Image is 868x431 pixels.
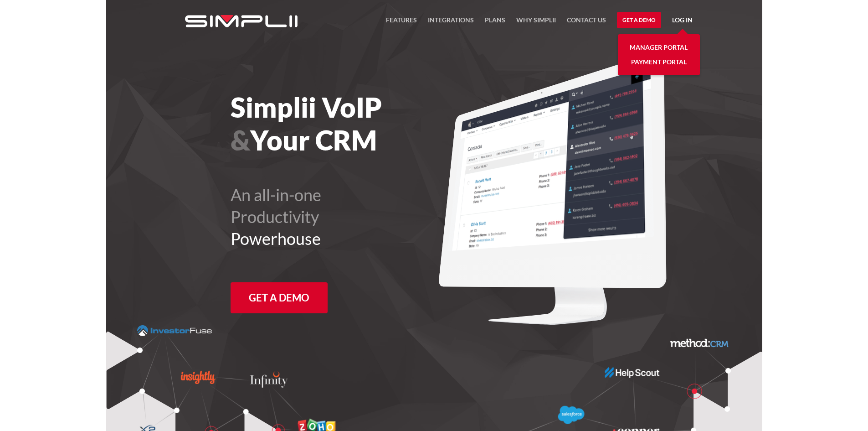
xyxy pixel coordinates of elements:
[567,15,606,31] a: Contact US
[630,40,688,55] a: Manager Portal
[428,15,474,31] a: Integrations
[231,184,484,249] h2: An all-in-one Productivity
[231,91,484,156] h1: Simplii VoIP Your CRM
[231,282,328,313] a: Get a Demo
[516,15,556,31] a: Why Simplii
[485,15,505,31] a: Plans
[185,15,298,27] img: Simplii
[631,55,687,69] a: Payment Portal
[672,15,693,28] a: Log in
[231,228,321,249] span: Powerhouse
[386,15,417,31] a: FEATURES
[231,124,250,156] span: &
[617,12,661,28] a: Get a Demo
